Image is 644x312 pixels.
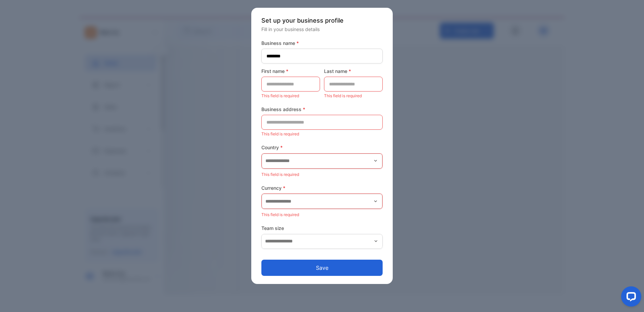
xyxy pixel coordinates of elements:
[261,26,383,33] p: Fill in your business details
[616,284,644,312] iframe: LiveChat chat widget
[261,210,383,219] p: This field is required
[261,40,383,47] label: Business name
[261,144,383,151] label: Country
[324,68,383,75] label: Last name
[261,130,383,138] p: This field is required
[261,106,383,113] label: Business address
[261,170,383,179] p: This field is required
[261,68,320,75] label: First name
[261,16,383,25] p: Set up your business profile
[324,92,383,100] p: This field is required
[261,260,383,276] button: Save
[261,184,383,191] label: Currency
[261,92,320,100] p: This field is required
[261,225,383,232] label: Team size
